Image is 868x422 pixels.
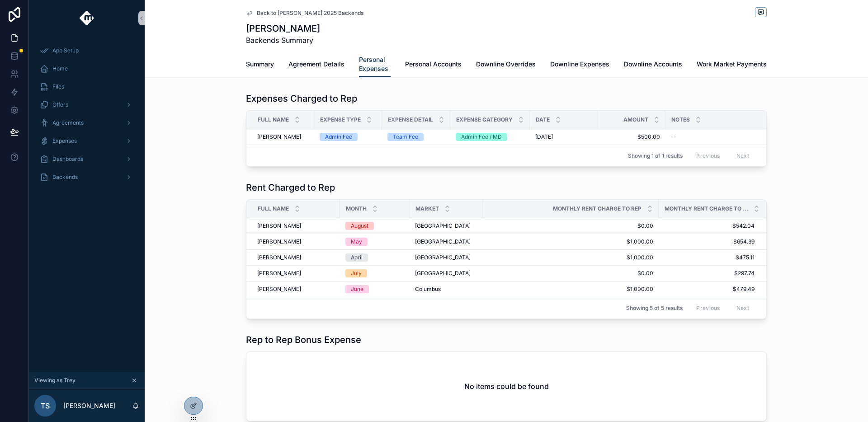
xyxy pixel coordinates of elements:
span: Market [415,205,439,212]
span: Expense Category [456,116,513,123]
a: Expenses [34,133,139,149]
a: Personal Accounts [405,56,462,74]
div: April [351,253,363,262]
a: Agreement Details [288,56,344,74]
a: Downline Accounts [624,56,682,74]
span: Date [536,116,550,123]
span: Notes [671,116,690,123]
a: Summary [246,56,274,74]
span: [DATE] [535,133,553,141]
span: $0.00 [488,222,653,230]
span: Full Name [258,116,289,123]
span: Dashboards [52,155,83,163]
span: Work Market Payments [697,60,767,69]
span: [PERSON_NAME] [257,270,301,277]
a: Work Market Payments [697,56,767,74]
span: Expenses [52,137,77,145]
a: Home [34,61,139,77]
span: [PERSON_NAME] [257,238,301,245]
h2: No items could be found [464,381,549,392]
span: Monthly Rent Charge to Leader [665,205,748,212]
a: Downline Expenses [550,56,609,74]
span: Downline Accounts [624,60,682,69]
span: App Setup [52,47,79,54]
div: Team Fee [393,133,418,141]
span: $1,000.00 [488,254,653,261]
span: [PERSON_NAME] [257,222,301,230]
h1: Rep to Rep Bonus Expense [246,333,361,346]
span: $500.00 [603,133,660,141]
div: Admin Fee [325,133,352,141]
span: Downline Overrides [476,60,536,69]
span: Home [52,65,68,72]
span: Agreement Details [288,60,344,69]
a: Back to [PERSON_NAME] 2025 Backends [246,9,363,17]
span: [GEOGRAPHIC_DATA] [415,254,471,261]
h1: Rent Charged to Rep [246,181,335,194]
a: Dashboards [34,151,139,167]
span: Agreements [52,119,84,127]
span: [GEOGRAPHIC_DATA] [415,222,471,230]
span: Viewing as Trey [34,377,75,384]
span: [GEOGRAPHIC_DATA] [415,270,471,277]
span: Files [52,83,64,90]
span: Monthly Rent Charge to Rep [553,205,642,212]
span: [PERSON_NAME] [257,286,301,293]
span: [GEOGRAPHIC_DATA] [415,238,471,245]
span: Showing 5 of 5 results [626,305,683,312]
span: Showing 1 of 1 results [628,152,683,159]
span: Personal Accounts [405,60,462,69]
span: Downline Expenses [550,60,609,69]
span: Back to [PERSON_NAME] 2025 Backends [257,9,363,17]
span: $297.74 [659,270,755,277]
h1: [PERSON_NAME] [246,22,320,35]
span: Backends Summary [246,35,320,46]
span: Month [346,205,367,212]
div: June [351,285,363,293]
p: [PERSON_NAME] [63,401,115,410]
img: App logo [80,11,94,25]
span: Amount [623,116,648,123]
div: scrollable content [29,36,145,197]
a: App Setup [34,42,139,59]
span: [PERSON_NAME] [257,133,301,141]
span: Full Name [258,205,289,212]
span: $0.00 [488,270,653,277]
span: TS [41,400,50,411]
span: $654.39 [659,238,755,245]
span: $542.04 [659,222,755,230]
a: Backends [34,169,139,185]
span: [PERSON_NAME] [257,254,301,261]
span: Expense Type [320,116,361,123]
a: Personal Expenses [359,52,391,78]
div: July [351,269,362,277]
span: Expense Detail [388,116,433,123]
h1: Expenses Charged to Rep [246,92,357,105]
span: Backends [52,173,78,181]
a: Files [34,79,139,95]
span: -- [671,133,676,141]
a: Agreements [34,115,139,131]
span: Columbus [415,286,441,293]
div: May [351,238,362,246]
span: Personal Expenses [359,55,391,73]
div: August [351,222,368,230]
a: Offers [34,97,139,113]
span: $479.49 [659,286,755,293]
span: $475.11 [659,254,755,261]
div: Admin Fee / MD [461,133,502,141]
span: Offers [52,101,68,108]
a: Downline Overrides [476,56,536,74]
span: $1,000.00 [488,286,653,293]
span: Summary [246,60,274,69]
span: $1,000.00 [488,238,653,245]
